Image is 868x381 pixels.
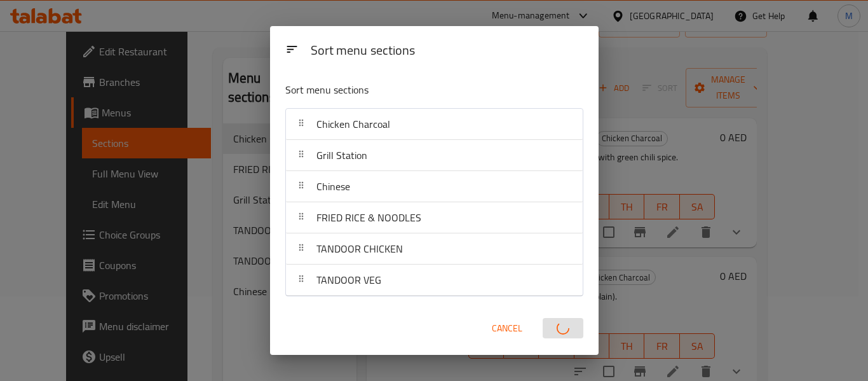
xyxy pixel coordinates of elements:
div: Sort menu sections [306,37,588,66]
div: FRIED RICE & NOODLES [286,202,583,233]
div: Chinese [286,171,583,202]
span: Grill Station [316,146,367,165]
div: Grill Station [286,140,583,171]
span: TANDOOR VEG [316,270,381,289]
div: TANDOOR VEG [286,265,583,296]
span: Chicken Charcoal [316,114,390,134]
span: Chinese [316,177,350,196]
p: Sort menu sections [285,82,522,98]
div: Chicken Charcoal [286,109,583,140]
span: FRIED RICE & NOODLES [316,208,421,227]
button: Cancel [487,317,527,340]
span: Cancel [492,321,522,336]
span: TANDOOR CHICKEN [316,239,403,258]
div: TANDOOR CHICKEN [286,233,583,265]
